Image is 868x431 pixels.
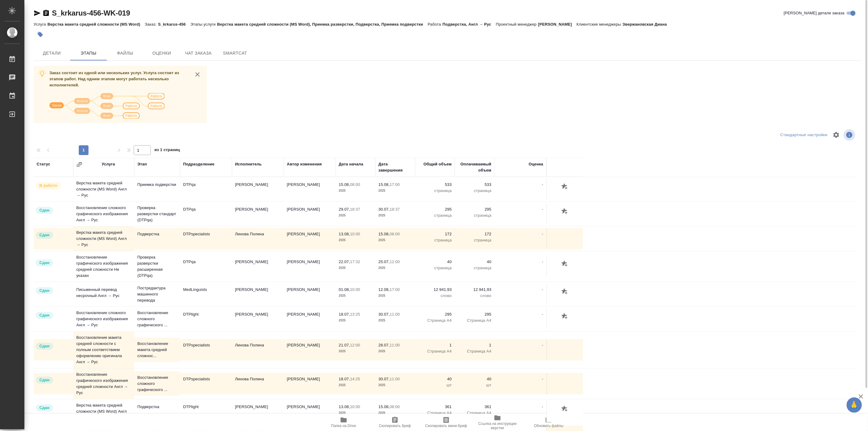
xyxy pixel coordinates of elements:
[418,231,452,237] p: 172
[458,293,491,299] p: слово
[542,404,543,409] a: -
[339,287,350,292] p: 01.08,
[284,179,336,200] td: [PERSON_NAME]
[284,228,336,249] td: [PERSON_NAME]
[534,424,564,428] span: Обновить файлы
[339,259,350,264] p: 22.07,
[39,260,49,266] p: Сдан
[137,205,177,223] p: Проверка разверстки стандарт (DTPqa)
[339,317,372,324] p: 2025
[369,414,421,431] button: Скопировать бриф
[379,424,411,428] span: Скопировать бриф
[560,287,570,297] button: Добавить оценку
[137,182,177,188] p: Приемка подверстки
[425,424,467,428] span: Скопировать мини-бриф
[418,212,452,219] p: страница
[560,182,570,192] button: Добавить оценку
[339,232,350,236] p: 13.08,
[180,203,232,225] td: DTPqa
[339,382,372,388] p: 2025
[472,414,523,431] button: Ссылка на инструкции верстки
[339,343,350,347] p: 21.07,
[350,207,360,212] p: 18:37
[390,404,400,409] p: 08:00
[350,404,360,409] p: 10:00
[232,256,284,277] td: [PERSON_NAME]
[378,265,412,271] p: 2025
[418,376,452,382] p: 40
[339,182,350,187] p: 15.08,
[542,207,543,212] a: -
[458,376,491,382] p: 40
[560,206,570,217] button: Добавить оценку
[443,22,496,27] p: Подверстка, Англ → Рус
[390,287,400,292] p: 17:00
[339,293,372,299] p: 2025
[39,288,49,294] p: Сдан
[193,70,202,79] button: close
[37,161,50,167] div: Статус
[180,284,232,305] td: MedLinguists
[390,207,400,212] p: 18:37
[137,341,177,359] p: Восстановление макета средней сложнос...
[418,265,452,271] p: страница
[180,373,232,394] td: DTPspecialists
[350,343,360,347] p: 12:00
[34,22,47,27] p: Услуга
[73,284,134,305] td: Письменный перевод несрочный Англ → Рус
[458,342,491,348] p: 1
[458,188,491,194] p: страница
[418,311,452,317] p: 295
[184,49,213,57] span: Чат заказа
[779,130,829,140] div: split button
[421,414,472,431] button: Скопировать мини-бриф
[39,183,57,189] p: В работе
[560,259,570,269] button: Добавить оценку
[232,373,284,394] td: Линова Полина
[232,179,284,200] td: [PERSON_NAME]
[180,308,232,330] td: DTPlight
[49,71,179,87] span: Заказ состоит из одной или нескольких услуг. Услуга состоит из этапов работ. Над одним этапом мог...
[52,9,130,17] a: S_krkarus-456-WK-019
[190,22,217,27] p: Этапы услуги
[542,232,543,236] a: -
[418,287,452,293] p: 12 941,93
[39,405,49,411] p: Сдан
[180,401,232,422] td: DTPlight
[37,49,67,57] span: Детали
[147,49,176,57] span: Оценки
[542,312,543,317] a: -
[350,377,360,381] p: 14:25
[284,401,336,422] td: [PERSON_NAME]
[350,312,360,317] p: 13:25
[476,422,519,430] span: Ссылка на инструкции верстки
[220,49,250,57] span: SmartCat
[418,293,452,299] p: слово
[428,22,443,27] p: Работа
[339,410,372,416] p: 2025
[284,284,336,305] td: [PERSON_NAME]
[378,188,412,194] p: 2025
[39,343,49,349] p: Сдан
[390,343,400,347] p: 11:00
[34,28,47,41] button: Добавить тэг
[73,177,134,201] td: Верстка макета средней сложности (MS Word) Англ → Рус
[538,22,577,27] p: [PERSON_NAME]
[458,182,491,188] p: 533
[180,339,232,360] td: DTPspecialists
[339,161,363,167] div: Дата начала
[145,22,158,27] p: Заказ:
[42,9,50,17] button: Скопировать ссылку
[73,226,134,251] td: Верстка макета средней сложности (MS Word) Англ → Рус
[542,377,543,381] a: -
[418,342,452,348] p: 1
[378,293,412,299] p: 2025
[339,404,350,409] p: 13.08,
[458,206,491,212] p: 295
[137,310,177,328] p: Восстановление сложного графического ...
[542,287,543,292] a: -
[73,368,134,399] td: Восстановление графического изображения средней сложности Англ → Рус
[458,410,491,416] p: Страница А4
[339,265,372,271] p: 2025
[235,161,262,167] div: Исполнитель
